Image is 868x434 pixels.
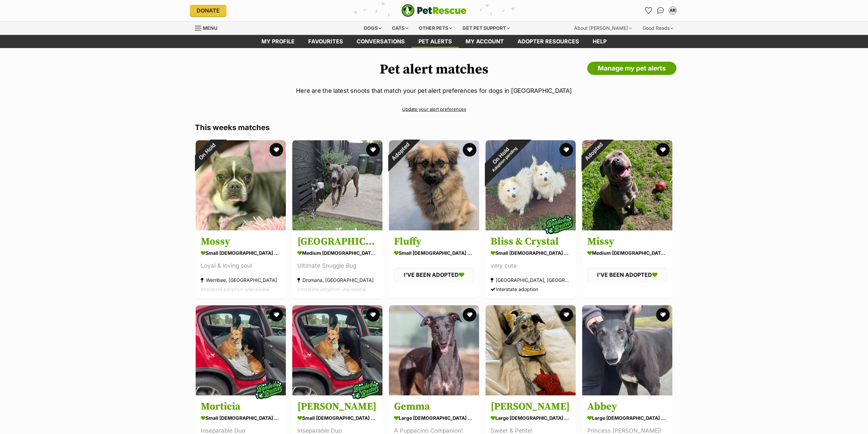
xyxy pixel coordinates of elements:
h3: Fluffy [394,235,474,248]
img: Gemma [389,305,479,395]
button: favourite [559,308,573,322]
div: large [DEMOGRAPHIC_DATA] Dog [587,413,667,423]
h3: Mossy [201,235,281,248]
a: Adopter resources [511,35,586,48]
div: large [DEMOGRAPHIC_DATA] Dog [491,413,571,423]
a: My account [459,35,511,48]
img: chat-41dd97257d64d25036548639549fe6c8038ab92f7586957e7f3b1b290dea8141.svg [657,7,664,14]
img: Gomez [292,305,382,395]
h3: [GEOGRAPHIC_DATA] [297,235,377,248]
div: Loyal & loving soul [201,261,281,270]
a: Missy medium [DEMOGRAPHIC_DATA] Dog I'VE BEEN ADOPTED favourite [582,230,672,298]
div: Good Reads [638,21,678,35]
a: Adopted [389,225,479,232]
a: conversations [350,35,412,48]
div: Cats [387,21,413,35]
div: I'VE BEEN ADOPTED [394,268,474,282]
img: Abbey [582,305,672,395]
img: Dublin [292,140,382,230]
button: favourite [270,143,283,157]
button: favourite [366,308,380,322]
div: small [DEMOGRAPHIC_DATA] Dog [491,248,571,258]
div: medium [DEMOGRAPHIC_DATA] Dog [587,248,667,258]
div: Adopted [573,131,614,172]
h3: Gemma [394,400,474,413]
div: Interstate adoption [491,285,571,294]
div: Dromana, [GEOGRAPHIC_DATA] [297,275,377,285]
h3: Morticia [201,400,281,413]
div: large [DEMOGRAPHIC_DATA] Dog [394,413,474,423]
a: Pet alerts [412,35,459,48]
button: favourite [559,143,573,157]
a: Adopted [582,225,672,232]
h3: This weeks matches [195,123,673,132]
img: Millie [486,305,576,395]
button: My account [667,5,678,16]
div: Ultimate Snuggle Bug [297,261,377,270]
a: On Hold [196,225,286,232]
span: Adoption pending [491,146,518,173]
button: favourite [270,308,283,322]
button: favourite [463,143,476,157]
img: bonded besties [252,373,286,407]
span: Interstate adoption unavailable [297,286,366,292]
h3: Bliss & Crystal [491,235,571,248]
a: Bliss & Crystal small [DEMOGRAPHIC_DATA] Dog very cute [GEOGRAPHIC_DATA], [GEOGRAPHIC_DATA] Inter... [486,230,576,299]
img: logo-e224e6f780fb5917bec1dbf3a21bbac754714ae5b6737aabdf751b685950b380.svg [401,4,467,17]
a: Donate [190,5,226,16]
img: Morticia [196,305,286,395]
a: Update your alert preferences [195,103,673,115]
h3: [PERSON_NAME] [297,400,377,413]
button: favourite [656,143,670,157]
a: My profile [255,35,301,48]
button: favourite [366,143,380,157]
span: Interstate adoption unavailable [201,286,270,292]
div: small [DEMOGRAPHIC_DATA] Dog [297,413,377,423]
button: favourite [463,308,476,322]
a: Mossy small [DEMOGRAPHIC_DATA] Dog Loyal & loving soul Werribee, [GEOGRAPHIC_DATA] Interstate ado... [196,230,286,299]
a: PetRescue [401,4,467,17]
div: On Hold [187,131,227,171]
img: bonded besties [542,208,576,242]
div: About [PERSON_NAME] [569,21,636,35]
div: On Hold [473,127,532,187]
span: Menu [203,25,217,31]
div: [GEOGRAPHIC_DATA], [GEOGRAPHIC_DATA] [491,275,571,285]
a: Manage my pet alerts [587,62,676,75]
h3: Abbey [587,400,667,413]
img: Mossy [196,140,286,230]
ul: Account quick links [643,5,678,16]
div: small [DEMOGRAPHIC_DATA] Dog [394,248,474,258]
div: small [DEMOGRAPHIC_DATA] Dog [201,248,281,258]
a: On HoldAdoption pending [486,225,576,232]
button: favourite [656,308,670,322]
p: Here are the latest snoots that match your pet alert preferences for dogs in [GEOGRAPHIC_DATA] [195,86,673,95]
img: bonded besties [349,373,382,407]
div: medium [DEMOGRAPHIC_DATA] Dog [297,248,377,258]
a: Favourites [643,5,654,16]
img: Fluffy [389,140,479,230]
img: Missy [582,140,672,230]
div: Werribee, [GEOGRAPHIC_DATA] [201,275,281,285]
div: I'VE BEEN ADOPTED [587,268,667,282]
div: AR [669,7,676,14]
a: Conversations [655,5,666,16]
div: Get pet support [458,21,514,35]
a: Fluffy small [DEMOGRAPHIC_DATA] Dog I'VE BEEN ADOPTED favourite [389,230,479,298]
div: Adopted [380,131,420,172]
div: very cute [491,261,571,270]
div: Other pets [414,21,457,35]
h3: Missy [587,235,667,248]
h1: Pet alert matches [195,62,673,77]
a: [GEOGRAPHIC_DATA] medium [DEMOGRAPHIC_DATA] Dog Ultimate Snuggle Bug Dromana, [GEOGRAPHIC_DATA] I... [292,230,382,299]
h3: [PERSON_NAME] [491,400,571,413]
a: Help [586,35,613,48]
a: Favourites [301,35,350,48]
div: Dogs [359,21,386,35]
div: small [DEMOGRAPHIC_DATA] Dog [201,413,281,423]
a: Menu [195,21,222,34]
img: Bliss & Crystal [486,140,576,230]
